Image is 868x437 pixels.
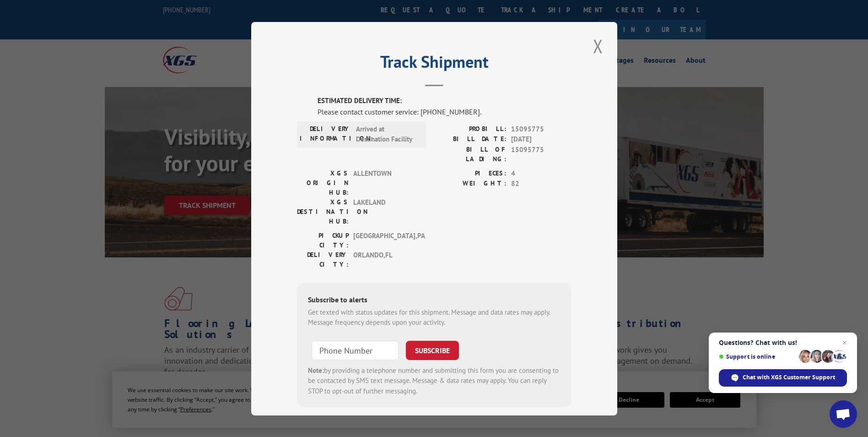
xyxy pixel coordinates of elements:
div: Get texted with status updates for this shipment. Message and data rates may apply. Message frequ... [308,307,561,328]
label: PIECES: [434,168,507,179]
label: PICKUP CITY: [297,230,349,250]
span: Arrived at Destination Facility [356,124,418,144]
button: SUBSCRIBE [406,340,459,360]
span: Chat with XGS Customer Support [743,373,835,382]
span: [DATE] [511,134,571,145]
a: Open chat [830,400,857,428]
span: 4 [511,168,571,179]
span: Questions? Chat with us! [719,339,847,346]
span: Chat with XGS Customer Support [719,369,847,387]
span: ORLANDO , FL [353,250,415,269]
span: 15095775 [511,144,571,164]
label: BILL OF LADING: [434,144,507,164]
label: WEIGHT: [434,179,507,189]
button: Close modal [590,33,606,59]
span: ALLENTOWN [353,168,415,197]
strong: Note: [308,366,324,374]
span: [GEOGRAPHIC_DATA] , PA [353,230,415,250]
label: XGS DESTINATION HUB: [297,197,349,226]
div: Please contact customer service: [PHONE_NUMBER]. [318,106,571,117]
label: PROBILL: [434,124,507,134]
div: by providing a telephone number and submitting this form you are consenting to be contacted by SM... [308,365,561,396]
div: Subscribe to alerts [308,294,561,307]
label: DELIVERY CITY: [297,250,349,269]
label: XGS ORIGIN HUB: [297,168,349,197]
span: 82 [511,179,571,189]
span: 15095775 [511,124,571,134]
span: LAKELAND [353,197,415,226]
input: Phone Number [312,340,399,360]
label: DELIVERY INFORMATION: [300,124,351,144]
span: Support is online [719,353,796,360]
h2: Track Shipment [297,55,571,73]
label: ESTIMATED DELIVERY TIME: [318,96,571,106]
label: BILL DATE: [434,134,507,145]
